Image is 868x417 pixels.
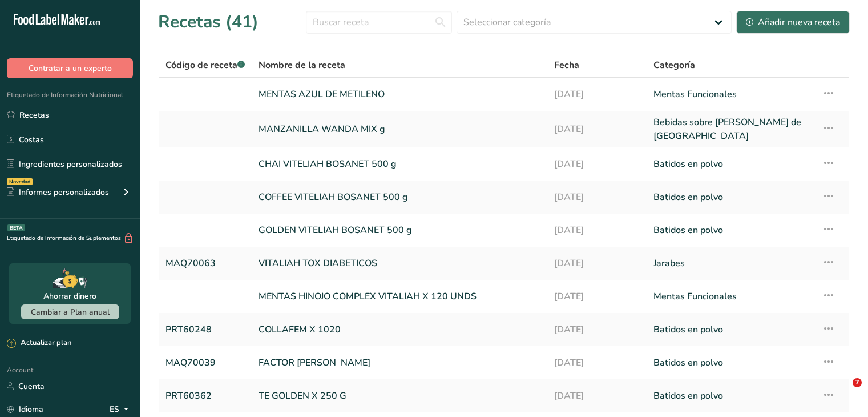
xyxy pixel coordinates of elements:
[653,251,808,275] a: Jarabes
[21,304,119,319] button: Cambiar a Plan anual
[554,251,640,275] a: [DATE]
[259,251,540,275] a: VITALIAH TOX DIABETICOS
[653,152,808,176] a: Batidos en polvo
[554,115,640,143] a: [DATE]
[259,115,540,143] a: MANZANILLA WANDA MIX g
[653,82,808,106] a: Mentas Funcionales
[259,58,345,72] span: Nombre de la receta
[746,15,840,29] div: Añadir nueva receta
[829,378,857,406] iframe: Intercom live chat
[165,318,245,342] a: PRT60248
[110,402,133,416] div: ES
[554,218,640,242] a: [DATE]
[7,178,33,185] div: Novedad
[165,351,245,375] a: MAQ70039
[31,307,110,318] span: Cambiar a Plan anual
[259,351,540,375] a: FACTOR [PERSON_NAME]
[653,284,808,308] a: Mentas Funcionales
[554,152,640,176] a: [DATE]
[554,284,640,308] a: [DATE]
[653,115,808,143] a: Bebidas sobre [PERSON_NAME] de [GEOGRAPHIC_DATA]
[554,384,640,408] a: [DATE]
[554,58,579,72] span: Fecha
[43,290,96,302] div: Ahorrar dinero
[653,351,808,375] a: Batidos en polvo
[259,152,540,176] a: CHAI VITELIAH BOSANET 500 g
[306,11,452,34] input: Buscar receta
[554,82,640,106] a: [DATE]
[653,58,695,72] span: Categoría
[7,58,133,78] button: Contratar a un experto
[259,318,540,342] a: COLLAFEM X 1020
[259,82,540,106] a: MENTAS AZUL DE METILENO
[653,185,808,209] a: Batidos en polvo
[7,186,109,198] div: Informes personalizados
[7,338,71,349] div: Actualizar plan
[165,251,245,275] a: MAQ70063
[259,218,540,242] a: GOLDEN VITELIAH BOSANET 500 g
[554,185,640,209] a: [DATE]
[259,284,540,308] a: MENTAS HINOJO COMPLEX VITALIAH X 120 UNDS
[259,384,540,408] a: TE GOLDEN X 250 G
[853,378,862,387] span: 7
[653,218,808,242] a: Batidos en polvo
[7,224,25,231] div: BETA
[158,9,259,35] h1: Recetas (41)
[554,351,640,375] a: [DATE]
[653,384,808,408] a: Batidos en polvo
[554,318,640,342] a: [DATE]
[653,318,808,342] a: Batidos en polvo
[165,59,245,71] span: Código de receta
[259,185,540,209] a: COFFEE VITELIAH BOSANET 500 g
[165,384,245,408] a: PRT60362
[736,11,850,34] button: Añadir nueva receta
